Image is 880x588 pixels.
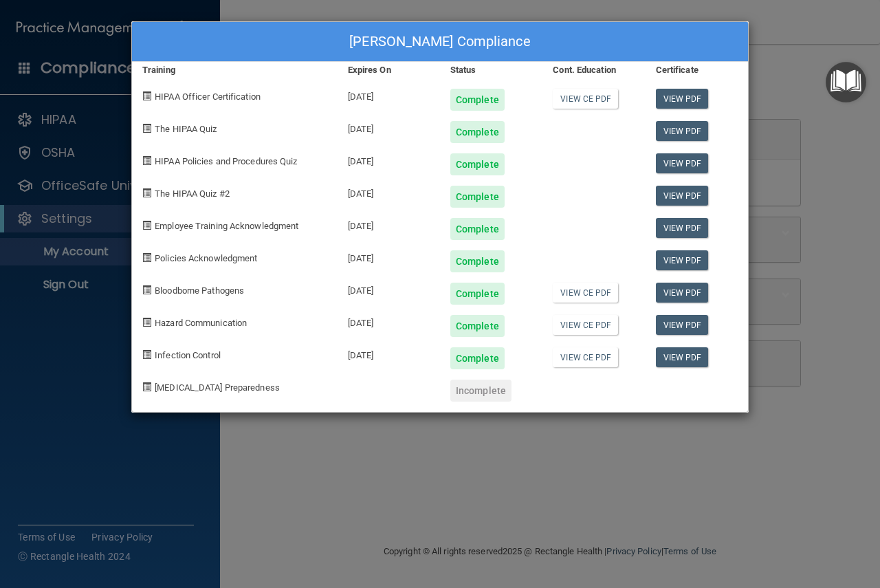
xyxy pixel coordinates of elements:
div: Complete [450,283,505,305]
div: Complete [450,153,505,175]
div: Status [440,62,542,78]
button: Open Resource Center [826,62,866,102]
span: Hazard Communication [155,318,247,328]
span: Infection Control [155,350,221,360]
div: Certificate [646,62,748,78]
span: HIPAA Policies and Procedures Quiz [155,156,297,166]
div: [PERSON_NAME] Compliance [132,22,748,62]
span: HIPAA Officer Certification [155,91,261,102]
div: Complete [450,186,505,208]
a: View PDF [656,89,709,109]
a: View PDF [656,121,709,141]
div: Complete [450,218,505,240]
div: Training [132,62,338,78]
div: Incomplete [450,380,511,402]
div: [DATE] [338,143,440,175]
div: [DATE] [338,175,440,208]
div: Expires On [338,62,440,78]
a: View PDF [656,250,709,270]
div: Complete [450,121,505,143]
div: [DATE] [338,305,440,337]
a: View PDF [656,347,709,367]
div: Complete [450,89,505,111]
a: View CE PDF [553,315,618,335]
a: View PDF [656,218,709,238]
div: Complete [450,315,505,337]
div: Complete [450,347,505,369]
div: [DATE] [338,111,440,143]
span: Bloodborne Pathogens [155,285,244,296]
span: The HIPAA Quiz #2 [155,188,230,199]
a: View CE PDF [553,89,618,109]
div: [DATE] [338,337,440,369]
span: Employee Training Acknowledgment [155,221,298,231]
div: [DATE] [338,272,440,305]
a: View PDF [656,186,709,206]
span: [MEDICAL_DATA] Preparedness [155,382,280,393]
a: View CE PDF [553,347,618,367]
a: View PDF [656,153,709,173]
div: Cont. Education [542,62,645,78]
div: [DATE] [338,78,440,111]
a: View PDF [656,315,709,335]
div: Complete [450,250,505,272]
a: View PDF [656,283,709,303]
span: The HIPAA Quiz [155,124,217,134]
iframe: Drift Widget Chat Controller [811,493,863,545]
div: [DATE] [338,240,440,272]
div: [DATE] [338,208,440,240]
span: Policies Acknowledgment [155,253,257,263]
a: View CE PDF [553,283,618,303]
